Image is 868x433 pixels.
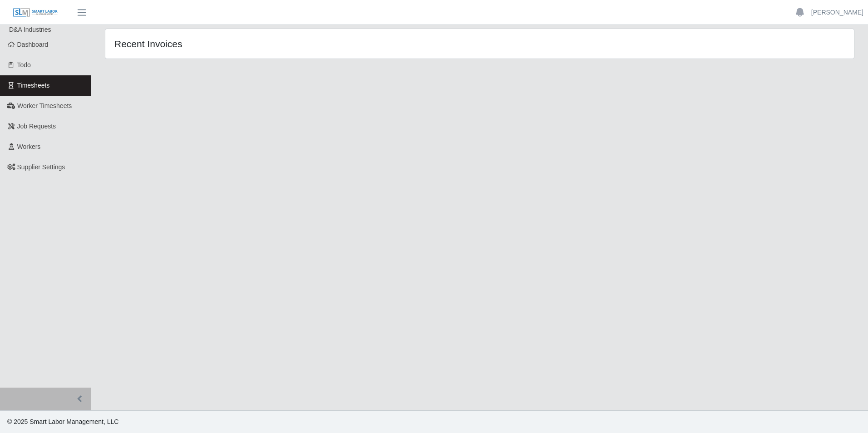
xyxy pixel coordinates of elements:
span: © 2025 Smart Labor Management, LLC [7,418,118,425]
span: Workers [17,143,41,150]
a: [PERSON_NAME] [811,8,863,17]
span: Dashboard [17,41,49,48]
span: Todo [17,61,31,69]
span: D&A Industries [9,26,51,33]
span: Job Requests [17,123,56,130]
span: Supplier Settings [17,163,65,171]
img: SLM Logo [13,8,58,18]
h4: Recent Invoices [114,38,411,49]
span: Timesheets [17,82,50,89]
span: Worker Timesheets [17,102,72,109]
